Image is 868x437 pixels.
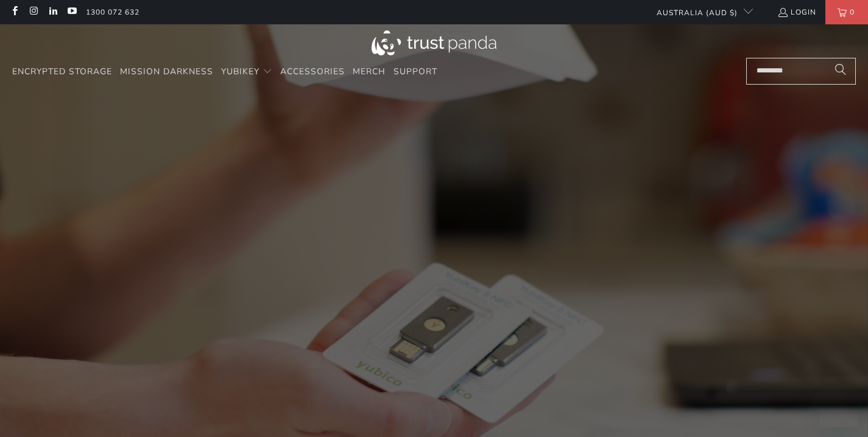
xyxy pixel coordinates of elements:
[12,58,112,86] a: Encrypted Storage
[48,7,58,17] a: Trust Panda Australia on LinkedIn
[353,66,386,77] span: Merch
[221,58,272,86] summary: YubiKey
[819,388,858,427] iframe: Button to launch messaging window
[12,66,112,77] span: Encrypted Storage
[280,58,345,86] a: Accessories
[86,5,139,19] a: 1300 072 632
[9,7,19,17] a: Trust Panda Australia on Facebook
[66,7,77,17] a: Trust Panda Australia on YouTube
[372,30,496,55] img: Trust Panda Australia
[746,58,856,85] input: Search...
[777,5,816,19] a: Login
[280,66,345,77] span: Accessories
[120,66,213,77] span: Mission Darkness
[393,58,437,86] a: Support
[393,66,437,77] span: Support
[825,58,856,85] button: Search
[353,58,386,86] a: Merch
[28,7,38,17] a: Trust Panda Australia on Instagram
[120,58,213,86] a: Mission Darkness
[12,58,437,86] nav: Translation missing: en.navigation.header.main_nav
[221,66,259,77] span: YubiKey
